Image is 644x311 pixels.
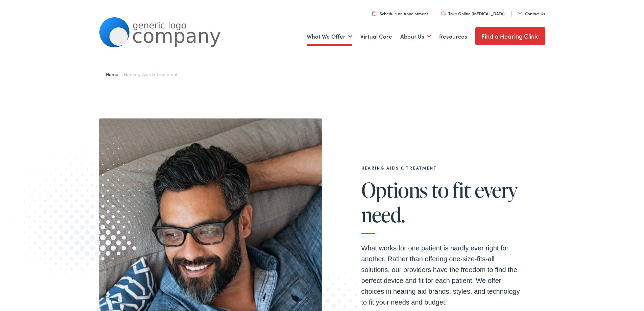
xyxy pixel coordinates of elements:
span: Options [361,179,428,201]
a: Virtual Care [360,24,392,49]
span: / [106,71,177,77]
span: need. [361,203,405,226]
a: Find a Hearing Clinic [475,27,545,45]
a: About Us [400,24,431,49]
a: Resources [439,24,467,49]
a: What We Offer [307,24,352,49]
span: to [431,179,449,201]
img: utility icon [441,12,446,16]
a: Contact Us [518,10,545,16]
span: every [475,179,518,201]
p: What works for one patient is hardly ever right for another. Rather than offering one-size-fits-a... [361,243,524,308]
a: Take Online [MEDICAL_DATA] [441,10,505,16]
img: utility icon [518,12,522,15]
span: Hearing Aids & Treatment [124,71,177,77]
a: Schedule an Appointment [372,10,428,16]
span: fit [453,179,471,201]
h2: Hearing Aids & Treatment [361,165,524,170]
a: Home [106,71,122,77]
img: utility icon [372,11,376,16]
